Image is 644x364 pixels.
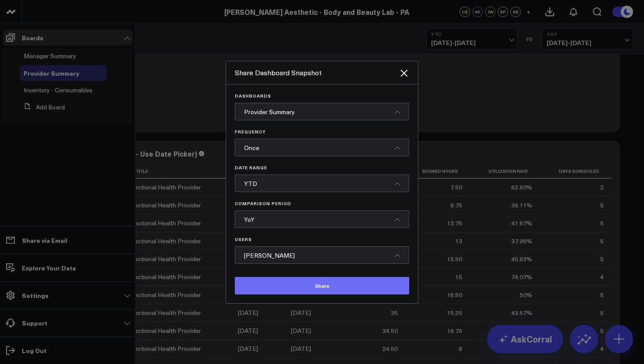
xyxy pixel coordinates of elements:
button: Close [399,68,409,78]
button: Share [235,277,409,294]
span: Provider Summary [244,108,295,116]
span: [PERSON_NAME] [244,251,295,259]
span: YTD [244,179,257,188]
span: YoY [244,215,255,224]
p: Date Range [235,165,409,170]
p: Frequency [235,129,409,134]
div: Share Dashboard Snapshot [235,68,399,77]
p: Comparison Period [235,201,409,206]
span: Once [244,143,259,152]
p: Dashboards [235,93,409,98]
p: Users [235,237,409,242]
